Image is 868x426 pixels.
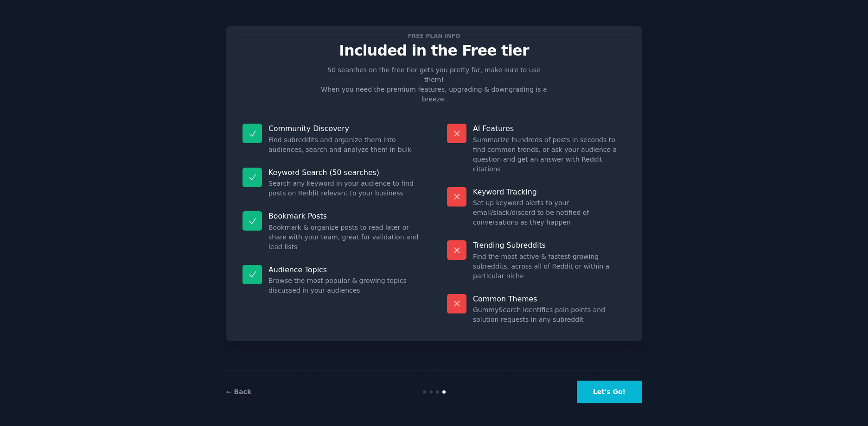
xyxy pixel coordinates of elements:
p: Included in the Free tier [236,43,632,59]
span: Free plan info [406,31,462,41]
dd: Find the most active & fastest-growing subreddits, across all of Reddit or within a particular niche [473,252,625,281]
dd: Find subreddits and organize them into audiences, search and analyze them in bulk [268,135,421,155]
p: Audience Topics [268,265,421,275]
dd: Summarize hundreds of posts in seconds to find common trends, or ask your audience a question and... [473,135,625,174]
p: Bookmark Posts [268,211,421,221]
p: Trending Subreddits [473,240,625,250]
dd: Search any keyword in your audience to find posts on Reddit relevant to your business [268,179,421,198]
dd: Set up keyword alerts to your email/slack/discord to be notified of conversations as they happen [473,198,625,227]
button: Let's Go! [577,381,642,403]
p: AI Features [473,124,625,133]
p: Common Themes [473,294,625,304]
p: Keyword Search (50 searches) [268,168,421,177]
dd: Browse the most popular & growing topics discussed in your audiences [268,276,421,295]
p: Community Discovery [268,124,421,133]
dd: GummySearch identifies pain points and solution requests in any subreddit [473,305,625,325]
a: ← Back [226,388,251,395]
p: Keyword Tracking [473,187,625,197]
p: 50 searches on the free tier gets you pretty far, make sure to use them! When you need the premiu... [317,65,551,104]
dd: Bookmark & organize posts to read later or share with your team, great for validation and lead lists [268,223,421,252]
